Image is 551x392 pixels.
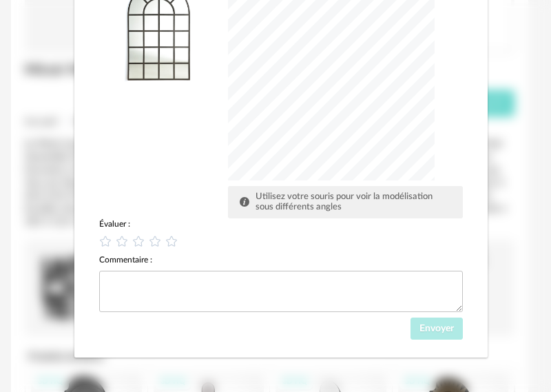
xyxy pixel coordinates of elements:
[99,254,463,265] div: Commentaire :
[99,218,463,229] div: Évaluer :
[410,318,464,340] button: Envoyer
[419,324,454,333] span: Envoyer
[256,192,433,212] span: Utilisez votre souris pour voir la modélisation sous différents angles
